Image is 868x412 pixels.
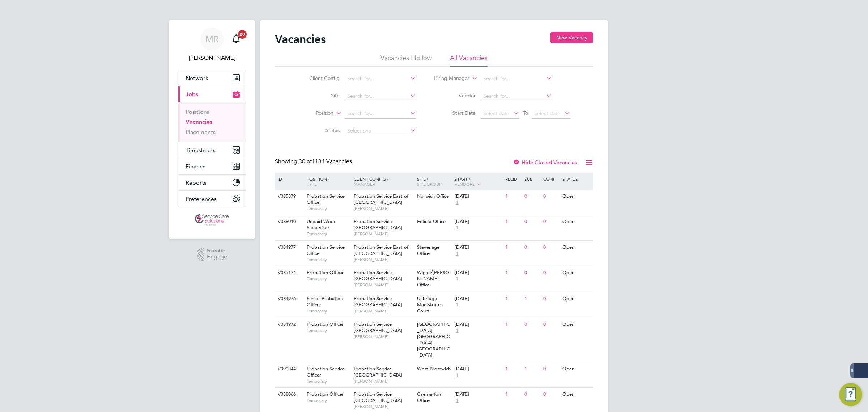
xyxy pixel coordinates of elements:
li: Vacancies I follow [380,54,432,67]
button: Network [178,70,246,86]
div: V084972 [276,318,301,331]
span: Matt Robson [178,54,246,62]
label: Vendor [434,92,476,99]
label: Site [298,92,340,99]
input: Search for... [345,109,416,119]
div: Sub [523,173,541,185]
span: Stevenage Office [417,244,439,256]
span: Powered by [207,248,227,254]
span: Probation Service [GEOGRAPHIC_DATA] [354,218,402,231]
span: Temporary [307,398,350,403]
div: 1 [503,241,522,254]
span: [PERSON_NAME] [354,282,413,288]
div: 1 [503,388,522,401]
div: [DATE] [455,219,502,225]
div: Start / [453,173,503,191]
span: 1 [455,276,459,282]
div: [DATE] [455,366,502,372]
span: 1 [455,398,459,404]
span: Select date [483,110,509,117]
div: 0 [541,318,560,331]
label: Status [298,127,340,134]
span: Unpaid Work Supervisor [307,218,335,231]
span: Probation Service [GEOGRAPHIC_DATA] [354,391,402,403]
input: Search for... [481,74,552,84]
label: Client Config [298,75,340,81]
span: Vendors [455,181,475,187]
span: West Bromwich [417,366,451,372]
span: Select date [534,110,560,117]
div: 1 [523,292,541,306]
a: Vacancies [186,118,212,125]
span: 30 of [299,158,312,165]
div: Client Config / [352,173,415,190]
span: To [521,108,530,118]
span: Temporary [307,378,350,384]
label: Hiring Manager [428,75,469,82]
button: Reports [178,175,246,190]
span: Probation Service - [GEOGRAPHIC_DATA] [354,269,402,282]
span: Probation Service Officer [307,193,345,205]
button: Finance [178,158,246,174]
span: Manager [354,181,375,187]
span: Probation Officer [307,391,344,397]
h2: Vacancies [275,32,326,46]
span: MR [205,34,219,44]
div: 1 [503,318,522,331]
label: Hide Closed Vacancies [513,159,577,166]
div: Reqd [503,173,522,185]
div: V088010 [276,215,301,228]
a: 20 [229,28,243,51]
span: Type [307,181,317,187]
div: V088066 [276,388,301,401]
span: 1 [455,251,459,257]
span: Temporary [307,276,350,282]
div: Open [561,318,592,331]
div: V084977 [276,241,301,254]
span: Temporary [307,257,350,262]
span: [PERSON_NAME] [354,404,413,409]
span: Probation Service [GEOGRAPHIC_DATA] [354,321,402,333]
input: Select one [345,126,416,136]
div: Open [561,388,592,401]
span: Temporary [307,328,350,333]
div: 0 [523,241,541,254]
button: Preferences [178,191,246,207]
div: Open [561,362,592,376]
div: Open [561,215,592,228]
div: 0 [523,215,541,228]
span: 1 [455,302,459,308]
button: New Vacancy [550,32,593,43]
div: 1 [503,292,522,306]
input: Search for... [345,74,416,84]
span: [PERSON_NAME] [354,334,413,340]
div: Open [561,266,592,279]
span: Jobs [186,91,198,98]
a: Placements [186,129,216,135]
span: Probation Service East of [GEOGRAPHIC_DATA] [354,244,408,256]
span: Caernarfon Office [417,391,441,403]
button: Timesheets [178,142,246,158]
div: Open [561,241,592,254]
span: 1134 Vacancies [299,158,352,165]
a: Powered byEngage [197,248,227,261]
div: [DATE] [455,391,502,398]
div: [DATE] [455,321,502,328]
span: Temporary [307,231,350,237]
div: 0 [523,388,541,401]
span: Probation Officer [307,269,344,276]
span: Probation Officer [307,321,344,327]
span: Senior Probation Officer [307,295,343,308]
span: Preferences [186,196,217,202]
span: [PERSON_NAME] [354,257,413,262]
div: Site / [415,173,453,190]
span: Reports [186,179,207,186]
span: Engage [207,254,227,260]
div: 1 [503,215,522,228]
span: Probation Service Officer [307,244,345,256]
div: ID [276,173,301,185]
span: 20 [238,30,247,39]
input: Search for... [481,91,552,101]
span: [PERSON_NAME] [354,231,413,237]
span: Probation Service East of [GEOGRAPHIC_DATA] [354,193,408,205]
